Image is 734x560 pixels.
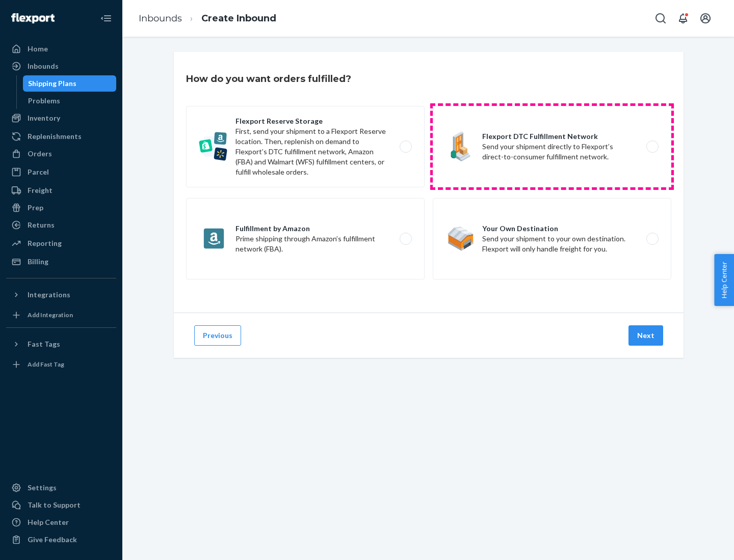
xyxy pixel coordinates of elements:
div: Problems [28,96,60,106]
a: Help Center [6,514,116,530]
button: Give Feedback [6,531,116,548]
a: Prep [6,200,116,216]
div: Orders [28,149,52,159]
button: Next [628,325,663,346]
div: Reporting [28,238,62,248]
button: Previous [194,325,241,346]
button: Open account menu [695,8,716,29]
div: Add Integration [28,311,73,319]
a: Talk to Support [6,497,116,513]
ol: breadcrumbs [130,4,284,34]
a: Create Inbound [201,13,276,24]
div: Prep [28,203,43,213]
button: Help Center [714,254,734,306]
div: Help Center [28,517,69,527]
div: Freight [28,185,53,195]
a: Add Integration [6,307,116,323]
button: Open Search Box [650,8,671,29]
button: Integrations [6,287,116,303]
h3: How do you want orders fulfilled? [186,72,351,86]
div: Inbounds [28,61,59,71]
img: Flexport logo [11,13,55,23]
a: Billing [6,254,116,270]
a: Returns [6,217,116,233]
div: Shipping Plans [28,78,76,89]
a: Problems [23,93,117,109]
a: Home [6,41,116,57]
button: Close Navigation [96,8,116,29]
a: Inbounds [6,58,116,74]
a: Add Fast Tag [6,356,116,373]
div: Settings [28,483,57,493]
a: Settings [6,480,116,496]
a: Shipping Plans [23,75,117,92]
a: Freight [6,182,116,199]
button: Open notifications [673,8,693,29]
a: Replenishments [6,128,116,145]
div: Integrations [28,290,70,300]
div: Fast Tags [28,339,60,349]
button: Fast Tags [6,336,116,352]
a: Inventory [6,110,116,126]
div: Billing [28,257,48,267]
div: Talk to Support [28,500,81,510]
div: Replenishments [28,131,82,142]
div: Add Fast Tag [28,360,64,369]
a: Orders [6,146,116,162]
div: Parcel [28,167,49,177]
a: Parcel [6,164,116,180]
div: Give Feedback [28,535,77,545]
a: Inbounds [139,13,182,24]
div: Home [28,44,48,54]
a: Reporting [6,235,116,251]
div: Inventory [28,113,60,123]
div: Returns [28,220,55,230]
